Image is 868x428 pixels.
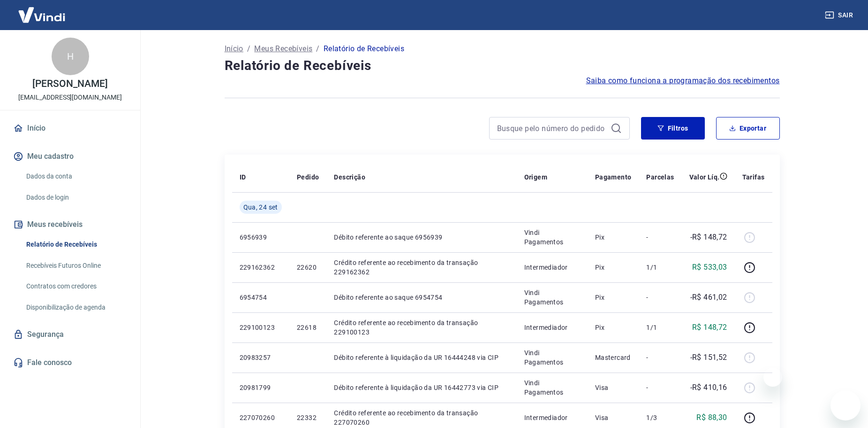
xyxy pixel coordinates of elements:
p: Débito referente ao saque 6954754 [334,293,509,302]
p: Intermediador [524,263,580,272]
p: Débito referente ao saque 6956939 [334,233,509,242]
button: Sair [823,7,857,24]
a: Segurança [11,324,129,345]
button: Meu cadastro [11,146,129,167]
p: 1/3 [646,413,674,422]
p: Crédito referente ao recebimento da transação 229162362 [334,258,509,277]
div: H [52,38,89,75]
p: 229162362 [240,263,282,272]
a: Dados de login [23,188,129,207]
p: 1/1 [646,263,674,272]
p: Parcelas [646,172,674,182]
a: Dados da conta [23,167,129,186]
p: R$ 148,72 [692,322,727,333]
p: Vindi Pagamentos [524,228,580,247]
button: Meus recebíveis [11,214,129,235]
p: Pix [595,263,632,272]
p: Débito referente à liquidação da UR 16442773 via CIP [334,383,509,392]
p: Crédito referente ao recebimento da transação 229100123 [334,318,509,337]
p: Pix [595,323,632,332]
p: Descrição [334,172,365,182]
input: Busque pelo número do pedido [497,121,607,135]
iframe: Botão para abrir a janela de mensagens [830,390,860,420]
p: 20981799 [240,383,282,392]
p: Mastercard [595,353,632,362]
p: Tarifas [742,172,765,182]
a: Fale conosco [11,352,129,373]
a: Início [225,43,243,54]
p: [PERSON_NAME] [32,79,107,89]
p: 22618 [297,323,319,332]
a: Início [11,118,129,139]
p: -R$ 151,52 [690,352,727,363]
p: Vindi Pagamentos [524,378,580,397]
p: -R$ 461,02 [690,292,727,303]
p: - [646,293,674,302]
a: Disponibilização de agenda [23,298,129,317]
p: Relatório de Recebíveis [324,43,404,54]
img: Vindi [11,0,72,29]
p: -R$ 410,16 [690,382,727,393]
p: Débito referente à liquidação da UR 16444248 via CIP [334,353,509,362]
a: Recebíveis Futuros Online [23,256,129,275]
p: Vindi Pagamentos [524,348,580,367]
span: Qua, 24 set [243,202,278,212]
p: - [646,233,674,242]
p: Vindi Pagamentos [524,288,580,307]
p: 1/1 [646,323,674,332]
p: R$ 88,30 [696,412,727,423]
button: Filtros [641,117,705,140]
p: R$ 533,03 [692,262,727,273]
p: Valor Líq. [689,172,720,182]
p: Pix [595,293,632,302]
p: 20983257 [240,353,282,362]
p: [EMAIL_ADDRESS][DOMAIN_NAME] [18,93,122,102]
h4: Relatório de Recebíveis [225,56,780,75]
a: Contratos com credores [23,277,129,296]
p: Origem [524,172,547,182]
p: / [316,43,319,54]
p: 229100123 [240,323,282,332]
p: 227070260 [240,413,282,422]
p: Crédito referente ao recebimento da transação 227070260 [334,408,509,427]
p: Visa [595,383,632,392]
p: / [247,43,250,54]
a: Relatório de Recebíveis [23,235,129,254]
p: 6954754 [240,293,282,302]
p: Intermediador [524,413,580,422]
button: Exportar [716,117,780,140]
p: ID [240,172,246,182]
p: Visa [595,413,632,422]
p: Pagamento [595,172,632,182]
p: Pedido [297,172,319,182]
p: - [646,383,674,392]
p: 22332 [297,413,319,422]
a: Meus Recebíveis [254,43,312,54]
p: - [646,353,674,362]
p: Pix [595,233,632,242]
p: -R$ 148,72 [690,232,727,243]
a: Saiba como funciona a programação dos recebimentos [586,75,780,86]
p: 22620 [297,263,319,272]
p: 6956939 [240,233,282,242]
iframe: Fechar mensagem [763,368,782,387]
p: Intermediador [524,323,580,332]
